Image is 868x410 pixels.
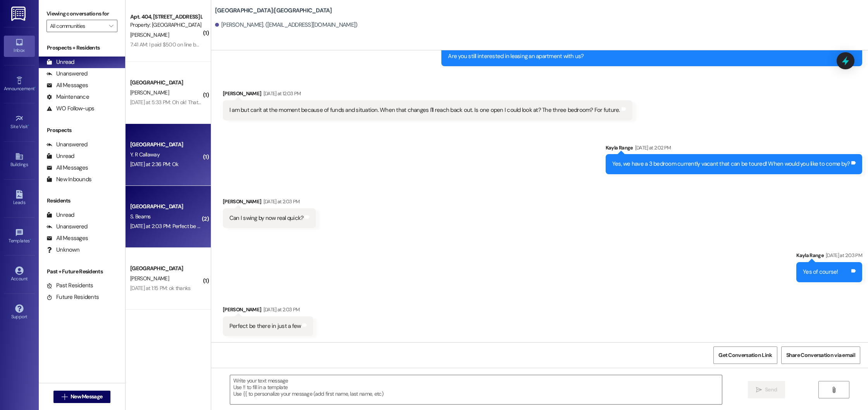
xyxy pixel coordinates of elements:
div: All Messages [46,234,88,242]
div: [DATE] at 2:03 PM [824,251,862,259]
div: [DATE] at 2:03 PM: Perfect be there in just a few [130,223,237,230]
div: Property: [GEOGRAPHIC_DATA] [130,21,202,29]
input: All communities [50,20,105,32]
a: Leads [4,188,35,209]
span: Send [765,386,777,394]
div: Apt. 404, [STREET_ADDRESS] LLC [130,13,202,21]
div: [DATE] at 1:15 PM: ok thanks [130,285,190,292]
div: [DATE] at 5:33 PM: Oh ok! Thats a little out of my price range. Thanks [130,99,283,106]
a: Buildings [4,150,35,171]
div: [DATE] at 2:36 PM: Ok [130,161,178,168]
div: Unanswered [46,70,88,78]
b: [GEOGRAPHIC_DATA]: [GEOGRAPHIC_DATA] [215,7,332,15]
button: Get Conversation Link [713,347,777,364]
span: S. Beams [130,213,150,220]
img: ResiDesk Logo [11,7,27,21]
div: Past Residents [46,281,93,290]
div: [DATE] at 12:03 PM [262,89,301,98]
i:  [62,394,67,400]
button: Share Conversation via email [781,347,860,364]
div: I am but can't at the moment because of funds and situation. When that changes I'll reach back ou... [229,106,620,114]
div: Prospects [39,126,125,134]
div: [DATE] at 2:03 PM [262,305,300,314]
div: Kayla Range [796,251,862,262]
div: [DATE] at 2:02 PM [633,144,671,152]
div: Unread [46,152,74,160]
span: [PERSON_NAME] [130,31,169,38]
a: Account [4,264,35,285]
button: New Message [53,391,111,403]
div: Yes of course! [803,268,838,276]
span: • [28,123,29,128]
a: Templates • [4,226,35,247]
span: Share Conversation via email [786,351,855,359]
div: [PERSON_NAME] [223,305,313,316]
div: Perfect be there in just a few [229,322,301,330]
div: Yes, we have a 3 bedroom currently vacant that can be toured! When would you like to come by? [612,160,850,168]
span: Y. R Callaway [130,151,160,158]
div: [PERSON_NAME] [223,197,316,208]
a: Site Visit • [4,112,35,133]
div: WO Follow-ups [46,105,94,113]
div: Unanswered [46,223,88,231]
i:  [756,387,762,393]
div: Residents [39,197,125,205]
span: Get Conversation Link [718,351,772,359]
button: Send [748,381,785,398]
div: 7:41 AM: I paid $500 on line but it would not let me adjust to include the prorated rent. I went ... [130,41,662,48]
div: Future Residents [46,293,99,301]
i:  [831,387,837,393]
div: Can I swing by now real quick? [229,214,304,222]
div: New Inbounds [46,175,91,184]
div: Kayla Range [606,144,862,154]
span: New Message [71,393,102,401]
span: • [30,237,31,242]
div: Prospects + Residents [39,44,125,52]
div: [DATE] at 2:03 PM [262,197,300,206]
div: Unread [46,211,74,219]
div: [GEOGRAPHIC_DATA] [130,202,202,211]
span: [PERSON_NAME] [130,275,169,282]
div: [PERSON_NAME]. ([EMAIL_ADDRESS][DOMAIN_NAME]) [215,21,358,29]
div: [GEOGRAPHIC_DATA] [130,264,202,273]
i:  [109,23,113,29]
div: Unread [46,58,74,66]
div: [GEOGRAPHIC_DATA] [130,79,202,87]
label: Viewing conversations for [46,8,117,20]
div: [GEOGRAPHIC_DATA] [130,141,202,149]
div: All Messages [46,164,88,172]
a: Inbox [4,36,35,57]
div: Unanswered [46,141,88,149]
div: Past + Future Residents [39,268,125,276]
div: All Messages [46,81,88,89]
div: Maintenance [46,93,89,101]
div: [PERSON_NAME] [223,89,632,100]
span: [PERSON_NAME] [130,89,169,96]
div: Unknown [46,246,79,254]
span: • [34,85,36,90]
a: Support [4,302,35,323]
